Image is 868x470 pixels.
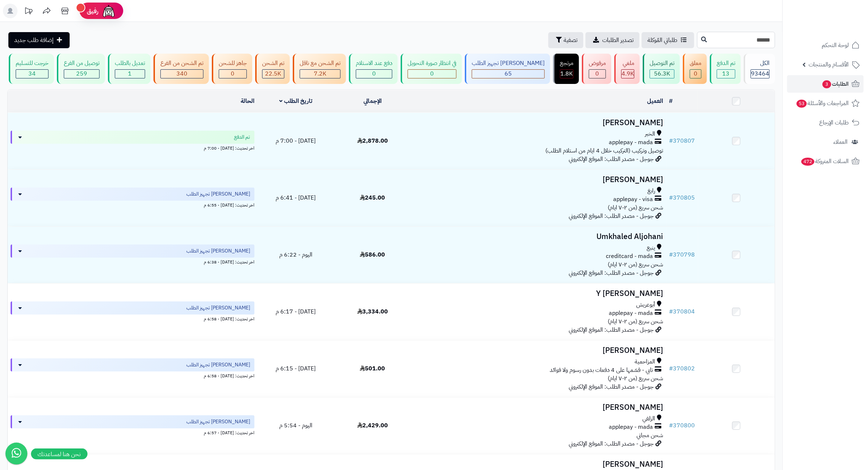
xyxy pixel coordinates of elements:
div: [PERSON_NAME] تجهيز الطلب [472,59,545,68]
span: 56.3K [654,69,670,78]
a: جاهز للشحن 0 [210,54,254,84]
a: #370798 [669,250,695,259]
span: # [669,250,673,259]
span: # [669,307,673,316]
div: تعديل بالطلب [115,59,145,68]
span: رابغ [648,187,655,195]
span: 0 [596,69,599,78]
a: ملغي 4.9K [613,54,641,84]
a: المراجعات والأسئلة53 [787,95,864,112]
a: طلباتي المُوكلة [642,32,694,48]
span: 4.9K [622,69,634,78]
a: #370804 [669,307,695,316]
div: 22503 [262,70,284,78]
a: دفع عند الاستلام 0 [347,54,399,84]
span: 3 [822,80,832,89]
span: المزاحمية [635,358,655,366]
img: ai-face.png [101,4,116,18]
div: 56251 [650,70,674,78]
h3: [PERSON_NAME] [414,119,663,127]
span: [PERSON_NAME] تجهيز الطلب [186,418,250,425]
span: applepay - mada [609,138,653,147]
span: 0 [430,69,434,78]
span: [DATE] - 6:15 م [276,364,316,373]
div: اخر تحديث: [DATE] - 7:00 م [11,144,254,151]
a: #370805 [669,193,695,202]
h3: [PERSON_NAME] [414,460,663,469]
h3: [PERSON_NAME] [414,403,663,412]
div: 0 [589,70,606,78]
span: الأقسام والمنتجات [809,59,849,70]
a: #370807 [669,136,695,145]
span: 2,878.00 [357,136,388,145]
span: 2,429.00 [357,421,388,430]
div: 0 [408,70,456,78]
div: 1785 [560,70,573,78]
span: جوجل - مصدر الطلب: الموقع الإلكتروني [569,382,654,391]
div: في انتظار صورة التحويل [408,59,456,68]
a: الكل93464 [742,54,776,84]
div: اخر تحديث: [DATE] - 6:58 م [11,371,254,379]
a: لوحة التحكم [787,36,864,54]
div: 0 [690,70,701,78]
span: 53 [796,99,807,108]
div: 34 [16,70,48,78]
span: applepay - mada [609,423,653,431]
div: جاهز للشحن [219,59,247,68]
span: الطلبات [822,79,849,89]
a: توصيل من الفرع 259 [55,54,106,84]
span: اليوم - 5:54 م [279,421,312,430]
span: applepay - visa [614,195,653,204]
span: تصدير الطلبات [602,36,634,45]
a: تم الشحن من الفرع 340 [152,54,210,84]
span: 93464 [751,69,769,78]
span: جوجل - مصدر الطلب: الموقع الإلكتروني [569,269,654,277]
a: تعديل بالطلب 1 [106,54,152,84]
div: تم الشحن مع ناقل [300,59,340,68]
span: [PERSON_NAME] تجهيز الطلب [186,361,250,369]
span: رفيق [87,7,98,15]
div: تم الشحن من الفرع [160,59,203,68]
div: اخر تحديث: [DATE] - 6:55 م [11,201,254,208]
span: الخبر [645,130,655,138]
div: مرفوض [589,59,606,68]
a: طلبات الإرجاع [787,114,864,131]
span: [DATE] - 6:41 م [276,193,316,202]
div: توصيل من الفرع [64,59,100,68]
a: معلق 0 [681,54,708,84]
span: 0 [694,69,697,78]
a: تم التوصيل 56.3K [641,54,681,84]
div: 13 [717,70,735,78]
span: 340 [176,69,187,78]
div: 259 [64,70,99,78]
span: إضافة طلب جديد [14,36,54,45]
h3: [PERSON_NAME] [414,176,663,184]
a: # [669,97,673,105]
span: [PERSON_NAME] تجهيز الطلب [186,247,250,255]
a: تم الشحن مع ناقل 7.2K [291,54,347,84]
span: 13 [723,69,730,78]
span: 3,334.00 [357,307,388,316]
span: السلات المتروكة [801,156,849,166]
span: 501.00 [360,364,385,373]
div: تم الشحن [262,59,284,68]
span: [PERSON_NAME] تجهيز الطلب [186,304,250,312]
span: 0 [231,69,235,78]
h3: Umkhaled Aljohani [414,232,663,241]
div: اخر تحديث: [DATE] - 6:38 م [11,258,254,265]
span: 1 [128,69,132,78]
span: [PERSON_NAME] تجهيز الطلب [186,190,250,198]
div: خرجت للتسليم [16,59,48,68]
a: تصدير الطلبات [585,32,639,48]
a: الإجمالي [363,97,382,105]
span: لوحة التحكم [822,40,849,50]
span: 586.00 [360,250,385,259]
a: تم الشحن 22.5K [254,54,291,84]
span: الزلفي [643,415,655,423]
span: شحن مجاني [637,431,663,440]
span: العملاء [833,137,848,147]
span: 1.8K [561,69,573,78]
div: 65 [472,70,544,78]
a: مرتجع 1.8K [552,54,580,84]
span: شحن سريع (من ٢-٧ ايام) [608,203,663,212]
